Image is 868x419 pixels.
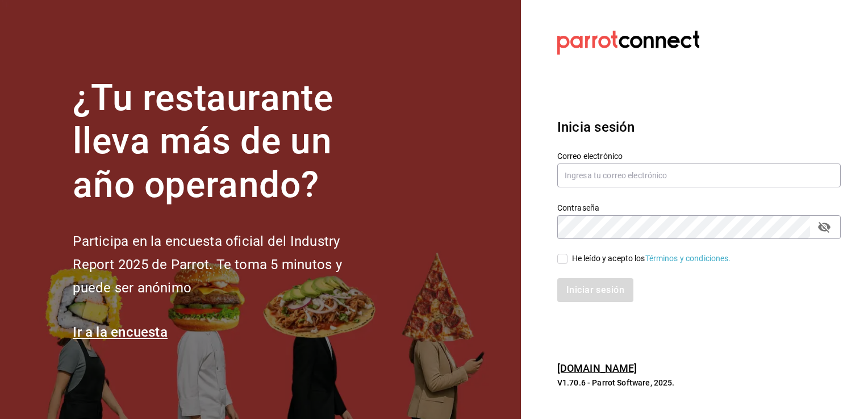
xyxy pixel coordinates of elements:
p: V1.70.6 - Parrot Software, 2025. [557,377,841,388]
label: Contraseña [557,203,841,211]
div: He leído y acepto los [572,253,731,265]
a: [DOMAIN_NAME] [557,362,637,374]
h1: ¿Tu restaurante lleva más de un año operando? [73,77,379,207]
input: Ingresa tu correo electrónico [557,164,841,187]
a: Términos y condiciones. [645,254,731,263]
h3: Inicia sesión [557,117,841,137]
label: Correo electrónico [557,152,841,160]
h2: Participa en la encuesta oficial del Industry Report 2025 de Parrot. Te toma 5 minutos y puede se... [73,230,379,299]
button: passwordField [815,217,834,237]
a: Ir a la encuesta [73,324,168,340]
